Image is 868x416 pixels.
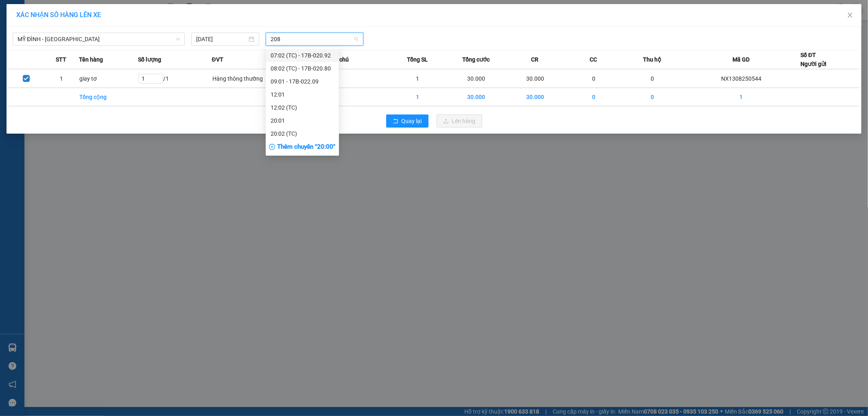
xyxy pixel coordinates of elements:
[271,90,334,99] div: 12:01
[388,88,447,106] td: 1
[407,55,428,64] span: Tổng SL
[271,129,334,138] div: 20:02 (TC)
[10,10,51,51] img: logo.jpg
[138,69,212,88] td: / 1
[447,88,505,106] td: 30.000
[56,55,66,64] span: STT
[402,117,422,125] span: Quay lại
[212,69,271,88] td: Hàng thông thường
[564,88,623,106] td: 0
[212,55,223,64] span: ĐVT
[44,69,79,88] td: 1
[732,55,750,64] span: Mã GD
[847,12,853,18] span: close
[271,103,334,112] div: 12:02 (TC)
[76,30,340,40] li: Hotline: 1900 3383, ĐT/Zalo : 0862837383
[839,4,861,27] button: Close
[10,59,142,73] b: GỬI : VP [PERSON_NAME]
[138,55,161,64] span: Số lượng
[643,55,662,64] span: Thu hộ
[462,55,490,64] span: Tổng cước
[79,55,103,64] span: Tên hàng
[16,11,101,19] span: XÁC NHẬN SỐ HÀNG LÊN XE
[682,69,801,88] td: NX1308250544
[623,88,682,106] td: 0
[196,35,247,44] input: 14/08/2025
[269,144,275,150] span: plus-circle
[682,88,801,106] td: 1
[266,140,339,154] div: Thêm chuyến " 20:00 "
[76,20,340,30] li: 237 [PERSON_NAME] , [GEOGRAPHIC_DATA]
[271,77,334,86] div: 09:01 - 17B-022.09
[564,69,623,88] td: 0
[17,33,180,45] span: MỸ ĐÌNH - THÁI BÌNH
[623,69,682,88] td: 0
[531,55,538,64] span: CR
[437,114,482,128] button: uploadLên hàng
[388,69,447,88] td: 1
[590,55,597,64] span: CC
[393,118,398,125] span: rollback
[271,51,334,60] div: 07:02 (TC) - 17B-020.92
[79,88,138,106] td: Tổng cộng
[329,55,349,64] span: Ghi chú
[271,64,334,73] div: 08:02 (TC) - 17B-020.80
[506,69,564,88] td: 30.000
[447,69,505,88] td: 30.000
[506,88,564,106] td: 30.000
[271,116,334,125] div: 20:01
[329,69,388,88] td: ---
[386,114,429,128] button: rollbackQuay lại
[79,69,138,88] td: giay tơ
[800,51,826,68] div: Số ĐT Người gửi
